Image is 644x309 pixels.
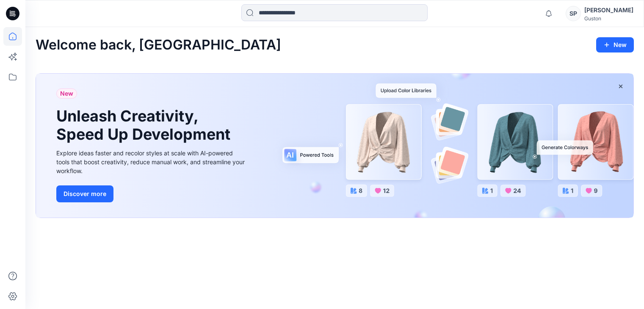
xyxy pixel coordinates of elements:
[56,185,113,202] button: Discover more
[584,15,633,22] div: Guston
[566,6,581,21] div: SP
[56,185,247,202] a: Discover more
[584,5,633,15] div: [PERSON_NAME]
[36,37,281,53] h2: Welcome back, [GEOGRAPHIC_DATA]
[60,88,73,99] span: New
[596,37,634,52] button: New
[56,149,247,175] div: Explore ideas faster and recolor styles at scale with AI-powered tools that boost creativity, red...
[56,107,234,143] h1: Unleash Creativity, Speed Up Development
